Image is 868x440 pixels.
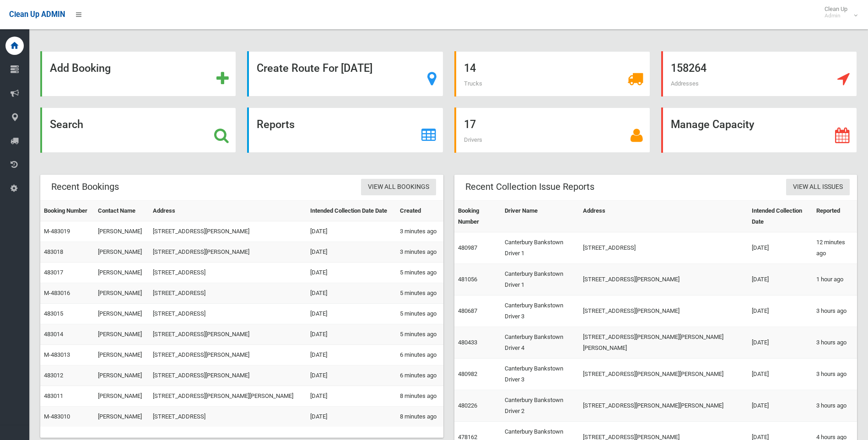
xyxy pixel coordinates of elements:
td: [DATE] [307,304,396,324]
a: 481056 [458,276,477,283]
td: [DATE] [307,345,396,365]
td: 3 minutes ago [396,221,443,242]
td: [DATE] [307,242,396,263]
a: 483018 [44,248,63,255]
td: 3 minutes ago [396,242,443,263]
td: [DATE] [748,390,813,422]
td: 3 hours ago [813,295,857,327]
td: [STREET_ADDRESS] [149,263,307,283]
strong: Search [50,118,83,131]
td: [DATE] [748,359,813,390]
a: Search [40,107,236,153]
td: [DATE] [307,283,396,304]
td: [STREET_ADDRESS] [149,283,307,304]
a: Add Booking [40,51,236,97]
td: 6 minutes ago [396,345,443,365]
span: Drivers [464,136,482,143]
a: 17 Drivers [454,107,650,153]
td: [DATE] [307,221,396,242]
a: 14 Trucks [454,51,650,97]
a: 483017 [44,269,63,276]
a: Reports [247,107,443,153]
a: 480687 [458,307,477,314]
a: 480987 [458,244,477,251]
td: Canterbury Bankstown Driver 3 [501,295,579,327]
span: Clean Up [820,5,857,19]
a: 483012 [44,372,63,379]
td: 6 minutes ago [396,365,443,386]
td: 8 minutes ago [396,407,443,427]
th: Address [149,201,307,221]
td: [STREET_ADDRESS][PERSON_NAME] [149,345,307,365]
td: 8 minutes ago [396,386,443,407]
td: 1 hour ago [813,264,857,295]
td: Canterbury Bankstown Driver 2 [501,390,579,422]
a: 158264 Addresses [661,51,857,97]
span: Clean Up ADMIN [9,10,65,19]
td: Canterbury Bankstown Driver 1 [501,264,579,295]
td: [PERSON_NAME] [94,283,149,304]
td: [STREET_ADDRESS][PERSON_NAME][PERSON_NAME] [149,386,307,407]
strong: 158264 [671,62,706,75]
a: 483011 [44,392,63,399]
td: Canterbury Bankstown Driver 1 [501,232,579,264]
a: 483014 [44,331,63,338]
td: [DATE] [307,407,396,427]
th: Booking Number [454,201,501,232]
td: 5 minutes ago [396,283,443,304]
th: Driver Name [501,201,579,232]
td: [PERSON_NAME] [94,365,149,386]
td: 5 minutes ago [396,304,443,324]
a: 480226 [458,402,477,409]
a: 483015 [44,310,63,317]
td: [STREET_ADDRESS][PERSON_NAME][PERSON_NAME] [579,359,748,390]
td: [DATE] [307,324,396,345]
a: View All Issues [786,179,850,196]
header: Recent Bookings [40,178,130,196]
a: Manage Capacity [661,107,857,153]
th: Created [396,201,443,221]
td: [DATE] [748,295,813,327]
td: [PERSON_NAME] [94,407,149,427]
small: Admin [825,12,847,19]
td: [DATE] [748,327,813,359]
th: Reported [813,201,857,232]
td: [STREET_ADDRESS][PERSON_NAME] [579,264,748,295]
td: [PERSON_NAME] [94,242,149,263]
td: [DATE] [307,263,396,283]
td: [PERSON_NAME] [94,263,149,283]
strong: Create Route For [DATE] [257,62,372,75]
td: [PERSON_NAME] [94,221,149,242]
span: Trucks [464,80,482,87]
a: M-483016 [44,290,70,296]
td: [STREET_ADDRESS][PERSON_NAME] [149,324,307,345]
th: Address [579,201,748,232]
td: [DATE] [307,365,396,386]
td: [STREET_ADDRESS][PERSON_NAME] [579,295,748,327]
a: Create Route For [DATE] [247,51,443,97]
th: Contact Name [94,201,149,221]
a: M-483010 [44,413,70,420]
th: Intended Collection Date Date [307,201,396,221]
td: [PERSON_NAME] [94,345,149,365]
header: Recent Collection Issue Reports [454,178,605,196]
td: 12 minutes ago [813,232,857,264]
td: [PERSON_NAME] [94,386,149,407]
td: [STREET_ADDRESS][PERSON_NAME] [149,365,307,386]
td: [DATE] [748,232,813,264]
td: [STREET_ADDRESS] [149,304,307,324]
td: [STREET_ADDRESS] [579,232,748,264]
td: 3 hours ago [813,327,857,359]
td: 3 hours ago [813,390,857,422]
a: 480433 [458,339,477,346]
a: 480982 [458,370,477,377]
td: [DATE] [748,264,813,295]
strong: Add Booking [50,62,111,75]
strong: 17 [464,118,476,131]
td: [STREET_ADDRESS][PERSON_NAME] [149,242,307,263]
td: [STREET_ADDRESS][PERSON_NAME] [149,221,307,242]
td: [PERSON_NAME] [94,304,149,324]
td: 5 minutes ago [396,324,443,345]
td: [DATE] [307,386,396,407]
a: View All Bookings [361,179,436,196]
